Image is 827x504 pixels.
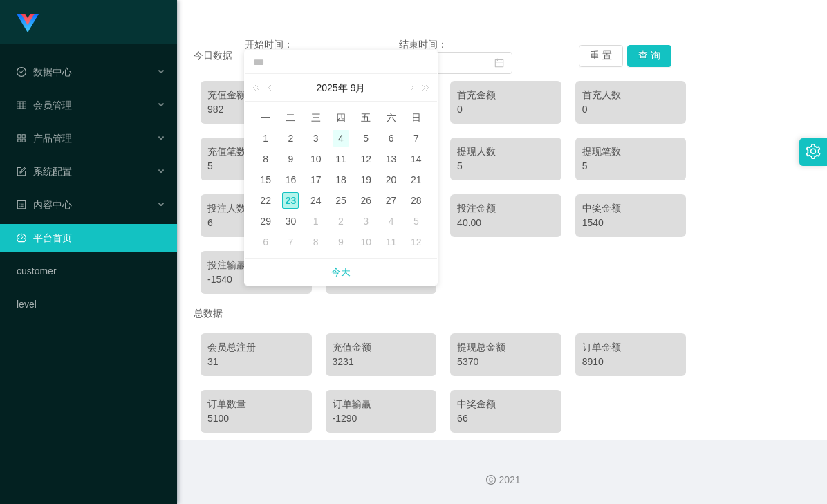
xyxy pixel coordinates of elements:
[457,201,555,216] div: 投注金额
[304,211,328,232] td: 2025年10月1日
[333,213,349,230] div: 2
[353,190,378,211] td: 2025年9月26日
[333,151,349,167] div: 11
[207,355,305,369] div: 31
[353,169,378,190] td: 2025年9月19日
[257,234,274,250] div: 6
[408,171,425,188] div: 21
[253,232,278,252] td: 2025年10月6日
[308,171,324,188] div: 17
[353,128,378,149] td: 2025年9月5日
[278,111,303,124] span: 二
[17,166,72,177] span: 系统配置
[408,234,425,250] div: 12
[308,130,324,147] div: 3
[333,355,430,369] div: 3231
[328,232,353,252] td: 2025年10月9日
[333,171,349,188] div: 18
[378,128,403,149] td: 2025年9月6日
[383,234,400,250] div: 11
[408,192,425,209] div: 28
[378,190,403,211] td: 2025年9月27日
[253,111,278,124] span: 一
[457,355,555,369] div: 5370
[582,102,680,117] div: 0
[405,74,417,102] a: 下个月 (翻页下键)
[378,149,403,169] td: 2025年9月13日
[207,88,305,102] div: 充值金额
[457,102,555,117] div: 0
[17,290,166,318] a: level
[582,159,680,174] div: 5
[282,213,299,230] div: 30
[253,211,278,232] td: 2025年9月29日
[457,397,555,411] div: 中奖金额
[333,411,430,426] div: -1290
[333,397,430,411] div: 订单输赢
[349,74,367,102] a: 9月
[404,169,429,190] td: 2025年9月21日
[582,88,680,102] div: 首充人数
[304,128,328,149] td: 2025年9月3日
[282,234,299,250] div: 7
[17,200,26,209] i: 图标: profile
[304,190,328,211] td: 2025年9月24日
[357,192,374,209] div: 26
[257,192,274,209] div: 22
[328,107,353,128] th: 周四
[304,232,328,252] td: 2025年10月8日
[253,107,278,128] th: 周一
[353,149,378,169] td: 2025年9月12日
[282,171,299,188] div: 16
[378,211,403,232] td: 2025年10月4日
[17,14,39,33] img: logo.9652507e.png
[404,149,429,169] td: 2025年9月14日
[17,199,72,210] span: 内容中心
[282,192,299,209] div: 23
[457,411,555,426] div: 66
[457,88,555,102] div: 首充金额
[627,45,671,67] button: 查 询
[328,128,353,149] td: 2025年9月4日
[582,201,680,216] div: 中奖金额
[357,213,374,230] div: 3
[383,151,400,167] div: 13
[304,107,328,128] th: 周三
[582,144,680,159] div: 提现笔数
[265,74,277,102] a: 上个月 (翻页上键)
[404,190,429,211] td: 2025年9月28日
[414,74,432,102] a: 下一年 (Control键加右方向键)
[353,232,378,252] td: 2025年10月10日
[308,151,324,167] div: 10
[308,213,324,230] div: 1
[328,169,353,190] td: 2025年9月18日
[494,58,504,68] i: 图标: calendar
[278,190,303,211] td: 2025年9月23日
[278,128,303,149] td: 2025年9月2日
[207,216,305,230] div: 6
[457,340,555,355] div: 提现总金额
[333,340,430,355] div: 充值金额
[257,151,274,167] div: 8
[282,151,299,167] div: 9
[253,169,278,190] td: 2025年9月15日
[357,234,374,250] div: 10
[278,107,303,128] th: 周二
[17,167,26,176] i: 图标: form
[207,411,305,426] div: 5100
[207,201,305,216] div: 投注人数
[582,355,680,369] div: 8910
[207,397,305,411] div: 订单数量
[194,48,245,63] div: 今日数据
[304,169,328,190] td: 2025年9月17日
[383,192,400,209] div: 27
[278,149,303,169] td: 2025年9月9日
[378,111,403,124] span: 六
[17,257,166,285] a: customer
[278,211,303,232] td: 2025年9月30日
[383,213,400,230] div: 4
[207,340,305,355] div: 会员总注册
[304,149,328,169] td: 2025年9月10日
[404,232,429,252] td: 2025年10月12日
[282,130,299,147] div: 2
